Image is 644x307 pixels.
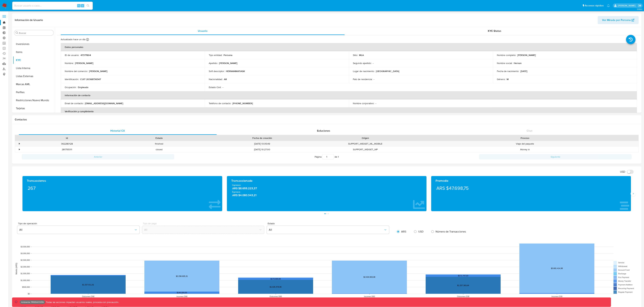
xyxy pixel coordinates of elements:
[13,80,55,88] button: Marcas AML
[113,147,205,152] div: closed
[65,70,88,73] p: Nombre del comercio :
[13,56,55,64] button: KYC
[80,54,91,57] p: 47377804
[115,136,203,140] div: Estado
[373,62,373,65] p: -
[16,31,18,34] button: Buscar
[207,136,317,140] div: Fecha de creación
[317,129,330,133] span: Soluciones
[353,102,374,105] p: Nombre corporativo :
[15,118,639,121] h1: Contactos
[65,78,79,81] p: Identificación :
[319,141,411,147] div: SUPPORT_WIDGET_ML_MOBILE
[85,3,91,8] button: search-icon
[223,86,223,89] p: -
[411,141,638,147] div: Viaje del paquete
[65,86,76,89] p: Ocupación :
[21,147,113,152] div: 281755311
[85,102,123,105] p: [EMAIL_ADDRESS][DOMAIN_NAME]
[353,70,374,73] p: Lugar de nacimiento :
[338,155,339,158] span: 1
[205,147,319,152] div: [DATE] 10:27:00
[319,147,411,152] div: SUPPORT_WIDGET_MP
[13,72,55,80] button: Listas Externas
[209,78,223,81] p: Nacionalidad :
[209,54,222,57] p: Tipo entidad :
[224,78,227,81] p: AR
[21,301,44,303] p: Ambiente: PRODUCCIÓN
[13,104,55,112] button: Tarjetas
[19,142,20,145] div: •
[61,38,85,41] p: Actualizado hace un día
[21,141,113,147] div: 362280128
[61,107,637,115] th: Verificación y cumplimiento
[488,29,501,33] span: KYC Status
[507,78,509,81] p: M
[13,88,55,96] button: Perfiles
[61,43,637,51] th: Datos personales
[479,154,632,159] button: Siguiente
[13,96,55,104] button: Restricciones Nuevo Mundo
[80,78,101,81] p: CUIT 20368736547
[321,136,409,140] div: Origen
[527,129,532,133] span: Chat
[353,62,371,65] p: Segundo apellido :
[78,86,88,89] p: Empleado
[75,62,93,65] p: [PERSON_NAME]
[618,4,637,7] p: leandrojossue.ramirez@mercadolibre.com.co
[497,78,505,81] p: Género :
[602,16,631,24] span: Ver Mirada por Persona
[209,86,221,89] p: Estado Civil :
[12,4,93,8] input: Buscar usuario o caso...
[82,4,83,7] span: s
[497,62,512,65] p: Nombre social :
[374,78,374,81] p: -
[497,70,519,73] p: Fecha de nacimiento :
[607,4,610,7] a: Notificaciones
[13,48,55,56] button: Items
[517,54,536,57] p: [PERSON_NAME]
[198,29,207,33] span: Usuario
[205,141,319,147] div: [DATE] 13:35:49
[224,54,232,57] p: Persona
[209,102,231,105] p: Teléfono de contacto :
[232,102,253,105] p: [PHONE_NUMBER]
[376,70,399,73] p: [GEOGRAPHIC_DATA]
[65,54,79,57] p: ID de usuario :
[414,136,636,140] div: Proceso
[219,62,237,65] p: [PERSON_NAME]
[13,64,55,72] button: Lista Interna
[359,54,364,57] p: MLA
[19,31,52,35] input: Buscar
[65,102,84,105] p: Email de contacto :
[23,136,111,140] div: Id
[61,91,637,99] th: Información de contacto
[353,54,358,57] p: Sitio :
[110,129,125,133] span: Historial CX
[113,141,205,147] div: finished
[497,54,516,57] p: Nombre completo :
[638,4,641,7] a: Salir
[411,147,638,152] div: Money in
[65,62,74,65] p: Nombre :
[514,62,522,65] p: Hernan
[209,62,218,65] p: Apellido :
[226,70,245,73] p: HERNANMATIASK
[585,4,604,7] span: Accesos rápidos
[19,148,20,151] div: •
[45,301,119,304] p: Todas las acciones impactan usuarios reales, proceda con precaución.
[13,40,55,48] button: Inversiones
[375,102,376,105] p: -
[315,154,339,159] span: Página de
[209,70,225,73] p: Soft descriptor :
[89,70,108,73] p: [PERSON_NAME]
[598,16,639,24] button: Ver Mirada por Persona
[77,4,80,7] span: ⌥
[353,78,372,81] p: País de residencia :
[520,70,527,73] p: [DATE]
[22,154,174,159] button: Anterior
[15,18,43,22] h1: Información de Usuario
